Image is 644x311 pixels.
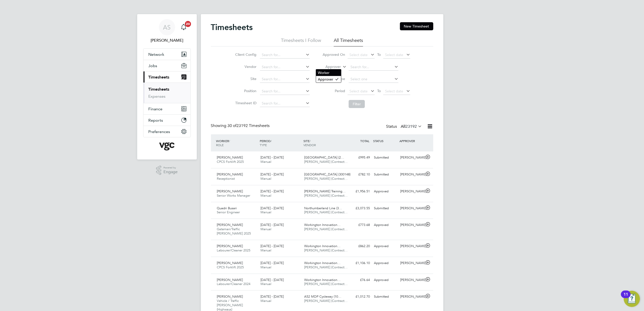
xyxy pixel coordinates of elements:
button: Network [144,49,190,60]
h2: Timesheets [211,22,253,32]
span: [DATE] - [DATE] [260,244,284,248]
div: [PERSON_NAME] [398,242,424,250]
label: Approved On [322,52,345,57]
span: Manual [260,248,271,252]
div: £773.68 [346,221,372,229]
span: TOTAL [361,139,370,143]
span: Powered by [163,166,178,170]
div: Timesheets [144,83,190,103]
div: [PERSON_NAME] [398,259,424,267]
span: [DATE] - [DATE] [260,155,284,160]
nav: Main navigation [137,14,197,160]
div: [PERSON_NAME] [398,170,424,179]
div: PERIOD [258,136,302,149]
div: Submitted [372,170,398,179]
input: Search for... [260,88,310,95]
span: [GEOGRAPHIC_DATA] (2… [304,155,344,160]
span: Senior Works Manager [217,193,250,198]
label: Vendor [234,64,256,69]
span: A52 MDP Cycleway (10… [304,294,341,299]
div: Approved [372,259,398,267]
span: 23192 Timesheets [228,123,270,128]
span: [GEOGRAPHIC_DATA] (300148) [304,172,350,176]
div: Approved [372,276,398,284]
span: [PERSON_NAME] (Contract… [304,299,348,303]
div: £1,956.51 [346,187,372,196]
label: Client Config [234,52,256,57]
span: Receptionist [217,176,235,181]
li: Worker [316,69,341,76]
span: 20 [185,21,191,27]
a: Timesheets [149,87,170,92]
span: 30 of [228,123,237,128]
li: Timesheets I Follow [281,37,321,46]
span: / [229,139,230,143]
label: Approver [318,64,341,69]
a: Expenses [149,94,166,99]
span: [DATE] - [DATE] [260,206,284,210]
span: [DATE] - [DATE] [260,294,284,299]
button: New Timesheet [400,22,433,30]
span: Labourer/Cleaner 2024 [217,282,251,286]
span: Workington Innovation… [304,261,341,265]
div: [PERSON_NAME] [398,153,424,162]
div: STATUS [372,136,398,145]
label: Timesheet ID [234,101,256,105]
div: Status [386,123,423,130]
span: / [271,139,272,143]
span: TYPE [260,143,267,147]
div: £782.10 [346,170,372,179]
span: To [376,51,382,58]
input: Search for... [349,64,398,71]
span: [DATE] - [DATE] [260,278,284,282]
span: [PERSON_NAME] [217,278,243,282]
a: Powered byEngage [156,166,178,175]
span: Select date [385,89,403,93]
li: All Timesheets [334,37,363,46]
img: vgcgroup-logo-retina.png [159,142,175,150]
div: Approved [372,221,398,229]
span: Workington Innovation… [304,244,341,248]
div: £995.49 [346,153,372,162]
span: Manual [260,210,271,214]
span: Gateman/Traffic [PERSON_NAME] 2025 [217,227,251,236]
span: Preferences [149,129,170,134]
input: Search for... [260,100,310,107]
span: [PERSON_NAME] Training… [304,189,346,193]
div: Submitted [372,204,398,213]
span: [PERSON_NAME] (Contract… [304,176,348,181]
span: [DATE] - [DATE] [260,261,284,265]
span: Quadri Busari [217,206,237,210]
span: [PERSON_NAME] (Contract… [304,248,348,252]
span: [PERSON_NAME] [217,189,243,193]
button: Open Resource Center, 11 new notifications [624,291,640,307]
span: Finance [149,107,163,111]
span: 23192 [406,124,417,129]
div: [PERSON_NAME] [398,204,424,213]
li: Approver [316,76,341,83]
div: [PERSON_NAME] [398,276,424,284]
div: Showing [211,123,271,128]
span: [DATE] - [DATE] [260,223,284,227]
div: SITE [302,136,346,149]
span: [DATE] - [DATE] [260,189,284,193]
button: Reports [144,115,190,126]
button: Jobs [144,60,190,71]
span: AS [163,24,171,31]
span: Engage [163,170,178,174]
a: AS[PERSON_NAME] [143,19,191,43]
span: Senior Engineer [217,210,240,214]
div: 11 [624,294,628,301]
span: Manual [260,282,271,286]
div: [PERSON_NAME] [398,187,424,196]
span: [PERSON_NAME] [217,244,243,248]
span: Manual [260,227,271,231]
span: To [376,88,382,94]
span: CPCS Forklift 2025 [217,160,244,164]
span: [PERSON_NAME] [217,294,243,299]
span: Network [149,52,164,57]
span: Jobs [149,63,157,68]
input: Search for... [260,51,310,59]
button: Preferences [144,126,190,137]
div: £1,012.70 [346,293,372,301]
